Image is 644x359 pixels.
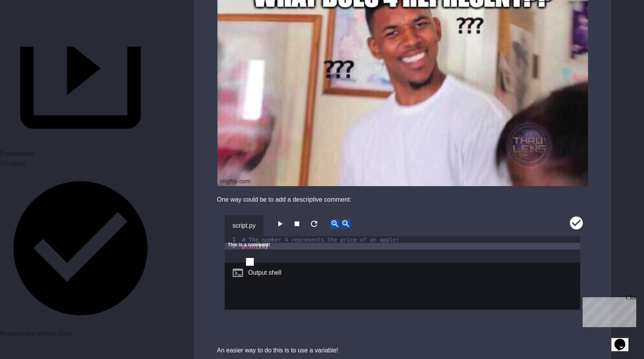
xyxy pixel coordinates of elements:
[248,268,281,277] div: Output shell
[228,241,270,248] div: This is a comment!
[225,236,241,243] div: 1
[611,328,636,351] iframe: chat widget
[217,345,588,356] div: An easier way to do this is to use a variable!
[3,3,54,49] div: Chat with us now!Close
[217,194,588,206] div: One way could be to add a descriptive comment:
[579,294,636,327] iframe: chat widget
[225,215,264,236] div: script.py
